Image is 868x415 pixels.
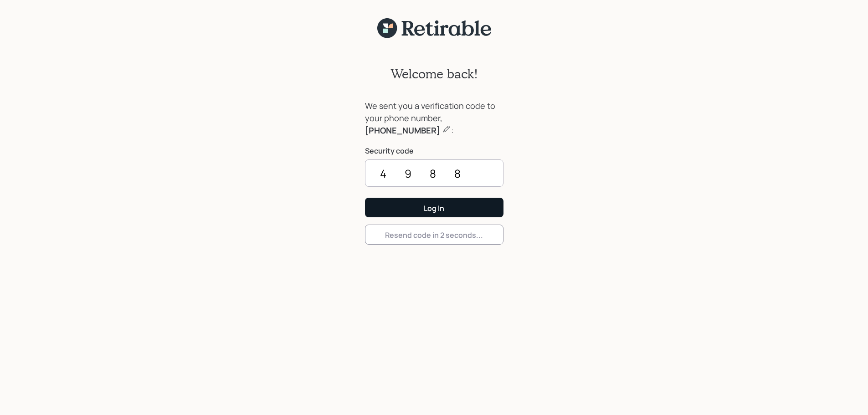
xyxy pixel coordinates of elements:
[385,230,483,240] div: Resend code in 2 seconds...
[424,203,444,213] div: Log In
[365,159,503,187] input: ••••
[390,66,478,82] h2: Welcome back!
[365,225,503,244] button: Resend code in 2 seconds...
[365,125,440,136] b: [PHONE_NUMBER]
[365,146,503,156] label: Security code
[365,198,503,217] button: Log In
[365,100,503,137] div: We sent you a verification code to your phone number, :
